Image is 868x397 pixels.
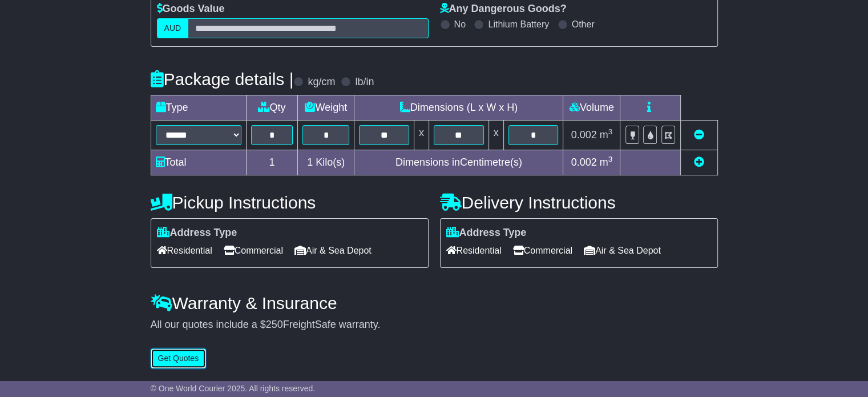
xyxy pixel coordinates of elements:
td: Total [151,150,246,175]
label: Address Type [157,227,237,239]
span: © One World Courier 2025. All rights reserved. [151,384,316,393]
span: 1 [307,157,313,168]
h4: Warranty & Insurance [151,294,718,312]
span: Air & Sea Depot [584,242,661,259]
button: Get Quotes [151,348,207,368]
td: 1 [246,150,298,175]
span: m [600,157,613,168]
label: Lithium Battery [488,19,549,30]
span: 250 [266,319,283,330]
td: Volume [563,95,620,120]
td: Dimensions (L x W x H) [354,95,563,120]
td: x [488,120,503,150]
label: Any Dangerous Goods? [440,3,567,15]
h4: Delivery Instructions [440,193,718,212]
h4: Package details | [151,70,294,89]
label: No [454,19,466,30]
h4: Pickup Instructions [151,193,429,212]
td: Weight [298,95,354,120]
label: Other [572,19,595,30]
label: Address Type [446,227,527,239]
td: Dimensions in Centimetre(s) [354,150,563,175]
label: Goods Value [157,3,225,15]
span: Commercial [513,242,572,259]
a: Add new item [694,157,704,168]
span: Air & Sea Depot [294,242,372,259]
a: Remove this item [694,129,704,141]
span: m [600,129,613,141]
label: AUD [157,18,189,38]
span: Residential [446,242,502,259]
td: Type [151,95,246,120]
sup: 3 [608,155,613,163]
td: x [414,120,429,150]
span: Residential [157,242,212,259]
span: 0.002 [571,157,597,168]
sup: 3 [608,127,613,136]
div: All our quotes include a $ FreightSafe warranty. [151,319,718,331]
td: Qty [246,95,298,120]
label: lb/in [355,76,374,89]
span: Commercial [224,242,283,259]
span: 0.002 [571,129,597,141]
label: kg/cm [308,76,335,89]
td: Kilo(s) [298,150,354,175]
